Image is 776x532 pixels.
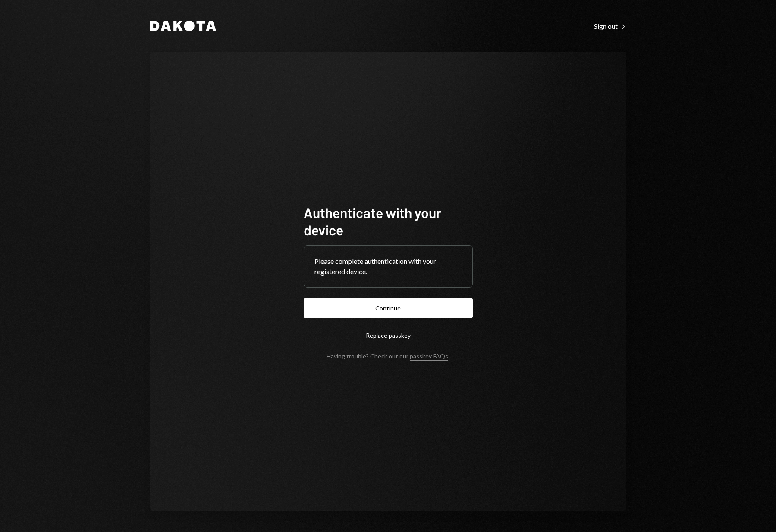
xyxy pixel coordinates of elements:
[327,352,449,360] div: Having trouble? Check out our .
[594,21,626,31] a: Sign out
[304,298,473,318] button: Continue
[314,256,462,277] div: Please complete authentication with your registered device.
[304,325,473,345] button: Replace passkey
[410,352,448,361] a: passkey FAQs
[304,204,473,238] h1: Authenticate with your device
[594,22,626,31] div: Sign out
